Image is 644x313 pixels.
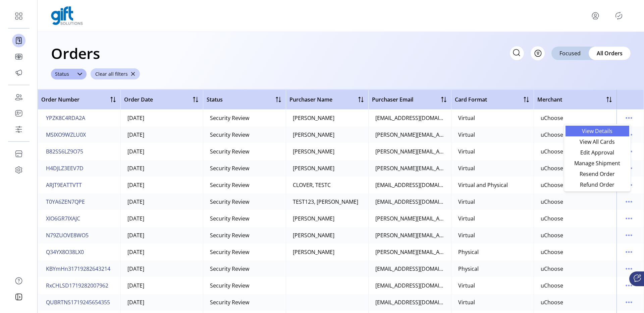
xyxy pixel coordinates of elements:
span: Order Date [124,96,153,104]
div: Security Review [210,248,249,256]
div: Security Review [210,164,249,172]
button: Publisher Panel [613,10,624,21]
div: [PERSON_NAME][EMAIL_ADDRESS][PERSON_NAME][DOMAIN_NAME] [375,147,444,155]
span: T0YA6ZEN7QPE [46,198,85,206]
div: Security Review [210,198,249,206]
span: All Orders [597,49,623,57]
span: Purchaser Name [289,96,332,104]
td: [DATE] [120,126,203,143]
div: uChoose [541,298,563,306]
div: Virtual [458,298,475,306]
div: [EMAIL_ADDRESS][DOMAIN_NAME] [375,265,444,273]
div: [PERSON_NAME] [293,214,334,223]
span: Refund Order [570,182,625,187]
li: Manage Shipment [566,158,629,169]
div: Security Review [210,147,249,155]
span: Edit Approval [570,150,625,155]
td: [DATE] [120,294,203,311]
div: All Orders [589,47,631,60]
span: Card Format [455,96,487,104]
div: [PERSON_NAME] [293,248,334,256]
td: [DATE] [120,193,203,210]
div: Security Review [210,214,249,223]
span: Q34YX8O38LX0 [46,248,84,256]
div: Virtual [458,231,475,239]
button: Clear all filters [91,68,140,79]
div: Security Review [210,265,249,273]
span: Order Number [41,96,79,104]
button: MSIXO9WZLU0X [45,129,87,140]
div: Virtual [458,214,475,223]
div: Security Review [210,281,249,290]
span: Merchant [537,96,562,104]
div: uChoose [541,164,563,172]
div: Virtual [458,147,475,155]
div: CLOVER, TESTC [293,181,331,189]
div: [PERSON_NAME] [293,131,334,139]
td: [DATE] [120,177,203,193]
span: B82SS6LZ9O75 [46,147,83,155]
button: QUBRTNS1719245654355 [45,297,111,308]
div: uChoose [541,231,563,239]
div: Security Review [210,298,249,306]
div: TEST123, [PERSON_NAME] [293,198,358,206]
div: uChoose [541,248,563,256]
button: B82SS6LZ9O75 [45,146,85,157]
button: menu [624,230,634,241]
button: menu [624,213,634,224]
span: View All Cards [570,139,625,144]
button: menu [624,263,634,274]
button: ARJT9EATTVTT [45,180,83,190]
span: YPZK8C4RDA2A [46,114,85,122]
td: [DATE] [120,277,203,294]
button: H4DJLZ3EEV7D [45,163,85,174]
span: XIO6GR7IXAJC [46,214,80,223]
li: Resend Order [566,169,629,179]
button: KBYmHn31719282643214 [45,263,112,274]
button: XIO6GR7IXAJC [45,213,82,224]
div: [PERSON_NAME][EMAIL_ADDRESS][PERSON_NAME][DOMAIN_NAME] [375,248,444,256]
div: uChoose [541,181,563,189]
button: RxCHLSD1719282007962 [45,280,110,291]
span: Status [207,96,223,104]
span: KBYmHn31719282643214 [46,265,110,273]
button: YPZK8C4RDA2A [45,113,87,123]
button: menu [624,247,634,257]
div: [PERSON_NAME] [293,164,334,172]
div: [EMAIL_ADDRESS][DOMAIN_NAME] [375,198,444,206]
button: T0YA6ZEN7QPE [45,196,86,207]
div: Security Review [210,181,249,189]
span: Resend Order [570,171,625,177]
div: uChoose [541,114,563,122]
div: Security Review [210,231,249,239]
div: [PERSON_NAME][EMAIL_ADDRESS][PERSON_NAME][DOMAIN_NAME] [375,131,444,139]
div: [PERSON_NAME][EMAIL_ADDRESS][PERSON_NAME][DOMAIN_NAME] [375,214,444,223]
div: Physical [458,265,479,273]
button: Q34YX8O38LX0 [45,247,85,257]
span: Purchaser Email [372,96,413,104]
button: menu [624,113,634,123]
span: Manage Shipment [570,161,625,166]
button: menu [624,280,634,291]
li: View Details [566,126,629,136]
td: [DATE] [120,227,203,244]
div: Security Review [210,131,249,139]
button: menu [624,196,634,207]
div: [EMAIL_ADDRESS][DOMAIN_NAME] [375,114,444,122]
div: [EMAIL_ADDRESS][DOMAIN_NAME] [375,298,444,306]
div: [PERSON_NAME] [293,231,334,239]
div: uChoose [541,198,563,206]
div: Virtual and Physical [458,181,508,189]
li: View All Cards [566,136,629,147]
td: [DATE] [120,110,203,126]
button: menu [590,10,601,21]
button: N79ZUOVE8WO5 [45,230,90,241]
span: Clear all filters [95,70,128,77]
div: Virtual [458,164,475,172]
div: [PERSON_NAME][EMAIL_ADDRESS][PERSON_NAME][DOMAIN_NAME] [375,164,444,172]
span: MSIXO9WZLU0X [46,131,86,139]
span: RxCHLSD1719282007962 [46,281,108,290]
div: uChoose [541,147,563,155]
button: menu [624,297,634,308]
span: QUBRTNS1719245654355 [46,298,110,306]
